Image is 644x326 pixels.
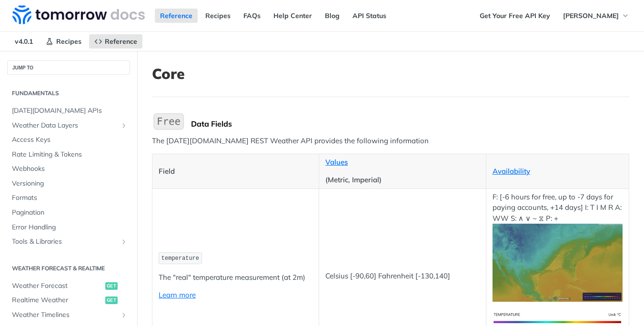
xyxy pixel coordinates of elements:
span: v4.0.1 [10,34,38,49]
a: Versioning [7,177,130,191]
a: Weather Data LayersShow subpages for Weather Data Layers [7,119,130,133]
span: Pagination [12,208,128,217]
span: Reference [105,37,137,46]
span: Error Handling [12,223,128,232]
a: Learn more [159,290,196,299]
span: Webhooks [12,164,128,174]
a: Help Center [268,9,317,23]
span: Expand image [493,257,623,267]
span: Rate Limiting & Tokens [12,150,128,159]
a: API Status [347,9,392,23]
a: Recipes [40,34,87,49]
a: Reference [89,34,142,49]
a: Pagination [7,206,130,220]
p: (Metric, Imperial) [325,175,479,186]
span: Weather Data Layers [12,121,118,130]
button: Show subpages for Tools & Libraries [120,238,128,246]
a: Webhooks [7,162,130,176]
span: Access Keys [12,135,128,145]
span: Formats [12,193,128,203]
img: Tomorrow.io Weather API Docs [12,5,145,24]
a: Rate Limiting & Tokens [7,148,130,162]
button: Show subpages for Weather Data Layers [120,122,128,129]
h2: Fundamentals [7,89,130,98]
button: [PERSON_NAME] [558,9,634,23]
p: The [DATE][DOMAIN_NAME] REST Weather API provides the following information [152,136,629,147]
a: Recipes [200,9,236,23]
a: Blog [320,9,345,23]
a: Availability [493,167,530,176]
a: Weather Forecastget [7,279,130,293]
code: temperature [159,252,202,264]
span: Weather Forecast [12,281,103,291]
a: Reference [155,9,198,23]
a: Get Your Free API Key [474,9,555,23]
a: [DATE][DOMAIN_NAME] APIs [7,104,130,118]
p: Field [159,166,312,177]
a: Error Handling [7,220,130,235]
p: Celsius [-90,60] Fahrenheit [-130,140] [325,271,479,282]
h1: Core [152,65,629,82]
span: Recipes [56,37,81,46]
span: [PERSON_NAME] [563,11,619,20]
p: The "real" temperature measurement (at 2m) [159,272,312,283]
span: Realtime Weather [12,296,103,305]
span: Weather Timelines [12,310,118,320]
button: JUMP TO [7,60,130,75]
a: Access Keys [7,133,130,147]
div: Data Fields [191,119,629,128]
a: Realtime Weatherget [7,293,130,307]
span: Expand image [493,316,623,326]
p: F: [-6 hours for free, up to -7 days for paying accounts, +14 days] I: T I M R A: WW S: ∧ ∨ ~ ⧖ P: + [493,192,623,302]
span: get [105,282,118,290]
span: Tools & Libraries [12,237,118,247]
h2: Weather Forecast & realtime [7,264,130,273]
a: Tools & LibrariesShow subpages for Tools & Libraries [7,235,130,249]
a: Values [325,158,348,167]
span: [DATE][DOMAIN_NAME] APIs [12,106,128,116]
button: Show subpages for Weather Timelines [120,311,128,319]
span: Versioning [12,179,128,188]
a: FAQs [238,9,266,23]
a: Weather TimelinesShow subpages for Weather Timelines [7,308,130,322]
span: get [105,296,118,304]
a: Formats [7,191,130,205]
